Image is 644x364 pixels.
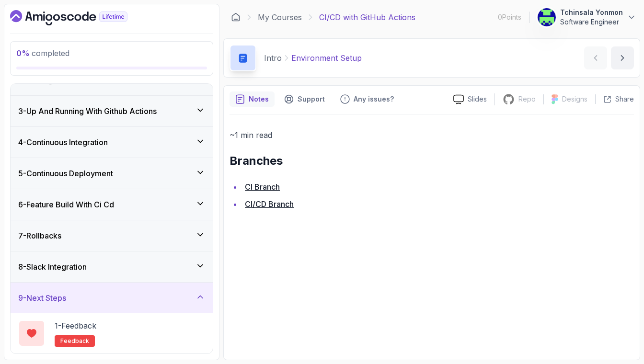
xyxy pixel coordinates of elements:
[595,94,634,104] button: Share
[18,292,66,304] h3: 9 - Next Steps
[16,48,69,58] span: completed
[245,182,280,192] a: CI Branch
[562,94,587,104] p: Designs
[245,199,294,209] a: CI/CD Branch
[537,8,636,27] button: user profile imageTchinsala YonmonSoftware Engineer
[278,91,331,107] button: Support button
[231,12,241,22] a: Dashboard
[584,46,607,69] button: previous content
[291,52,362,64] p: Environment Setup
[18,320,205,347] button: 1-Feedbackfeedback
[518,94,536,104] p: Repo
[611,46,634,69] button: next content
[16,48,30,58] span: 0 %
[11,189,213,220] button: 6-Feature Build With Ci Cd
[11,158,213,189] button: 5-Continuous Deployment
[18,136,108,148] h3: 4 - Continuous Integration
[298,94,325,104] p: Support
[560,17,623,27] p: Software Engineer
[230,128,634,142] p: ~1 min read
[230,153,634,169] h2: Branches
[60,337,89,345] span: feedback
[560,8,623,17] p: Tchinsala Yonmon
[11,96,213,126] button: 3-Up And Running With Github Actions
[11,251,213,282] button: 8-Slack Integration
[498,12,521,22] p: 0 Points
[446,94,494,104] a: Slides
[11,283,213,313] button: 9-Next Steps
[18,230,61,241] h3: 7 - Rollbacks
[334,91,400,107] button: Feedback button
[11,127,213,158] button: 4-Continuous Integration
[11,220,213,251] button: 7-Rollbacks
[319,11,415,23] p: CI/CD with GitHub Actions
[18,168,113,179] h3: 5 - Continuous Deployment
[615,94,634,104] p: Share
[230,91,275,107] button: notes button
[354,94,394,104] p: Any issues?
[249,94,269,104] p: Notes
[18,261,87,273] h3: 8 - Slack Integration
[18,105,157,117] h3: 3 - Up And Running With Github Actions
[468,94,487,104] p: Slides
[258,11,302,23] a: My Courses
[264,52,282,64] p: Intro
[18,199,114,210] h3: 6 - Feature Build With Ci Cd
[10,10,149,25] a: Dashboard
[55,320,96,331] p: 1 - Feedback
[538,8,556,26] img: user profile image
